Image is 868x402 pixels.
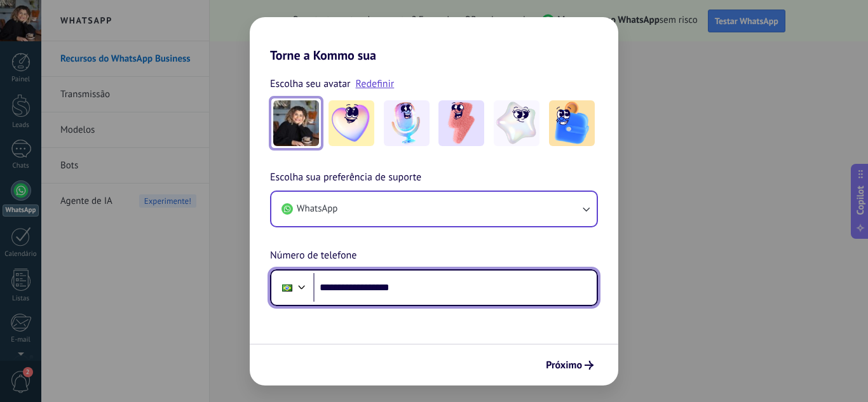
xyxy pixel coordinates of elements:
[356,77,395,90] a: Redefinir
[546,361,582,370] span: Próximo
[549,100,595,146] img: -5.jpeg
[250,17,618,63] h2: Torne a Kommo sua
[270,170,421,186] span: Escolha sua preferência de suporte
[384,100,430,146] img: -2.jpeg
[540,354,599,376] button: Próximo
[271,192,597,226] button: WhatsApp
[297,203,337,215] span: WhatsApp
[275,274,299,301] div: Brazil: + 55
[270,248,356,264] span: Número de telefone
[329,100,374,146] img: -1.jpeg
[438,100,484,146] img: -3.jpeg
[270,76,351,92] span: Escolha seu avatar
[494,100,539,146] img: -4.jpeg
